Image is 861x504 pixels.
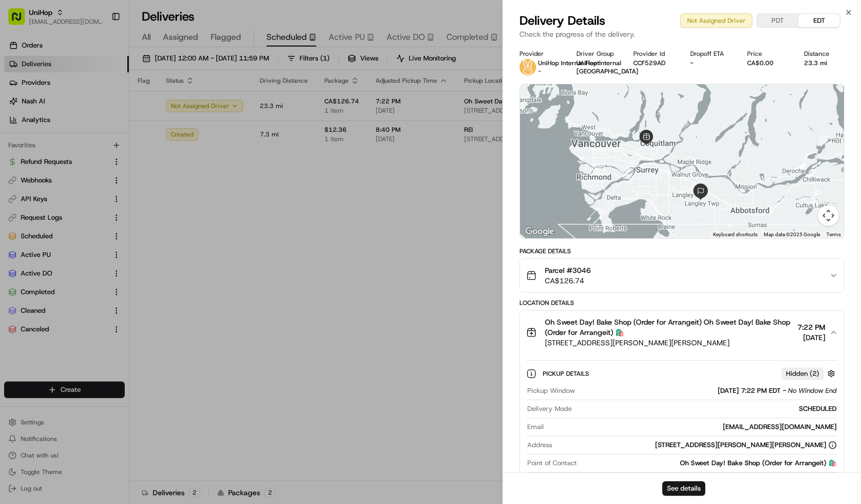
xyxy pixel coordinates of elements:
[576,59,617,75] div: UniHop Internal [GEOGRAPHIC_DATA]
[519,59,536,75] img: unihop_logo.png
[713,231,758,238] button: Keyboard shortcuts
[633,59,665,67] button: CCF529AD
[690,59,731,67] div: -
[576,404,837,414] div: SCHEDULED
[520,311,844,354] button: Oh Sweet Day! Bake Shop (Order for Arrangeit) Oh Sweet Day! Bake Shop (Order for Arrangeit) 🛍️[ST...
[576,50,617,58] div: Driver Group
[519,299,844,307] div: Location Details
[804,50,844,58] div: Distance
[655,440,837,450] div: [STREET_ADDRESS][PERSON_NAME][PERSON_NAME]
[523,225,557,238] a: Open this area in Google Maps (opens a new window)
[826,232,841,237] a: Terms (opens in new tab)
[523,225,557,238] img: Google
[804,59,844,67] div: 23.3 mi
[781,367,838,380] button: Hidden (2)
[797,332,825,343] span: [DATE]
[548,422,837,432] div: [EMAIL_ADDRESS][DOMAIN_NAME]
[519,29,844,39] p: Check the progress of the delivery.
[747,59,788,67] div: CA$0.00
[747,50,788,58] div: Price
[519,50,560,58] div: Provider
[783,386,786,395] span: -
[662,481,705,496] button: See details
[545,265,591,276] span: Parcel #3046
[798,14,840,27] button: EDT
[527,422,544,432] span: Email
[527,459,577,468] span: Point of Contact
[538,59,599,67] span: UniHop Internal Fleet
[633,50,674,58] div: Provider Id
[786,369,819,378] span: Hidden ( 2 )
[757,14,798,27] button: PDT
[818,205,839,226] button: Map camera controls
[519,12,605,29] span: Delivery Details
[764,232,820,237] span: Map data ©2025 Google
[545,317,793,338] span: Oh Sweet Day! Bake Shop (Order for Arrangeit) Oh Sweet Day! Bake Shop (Order for Arrangeit) 🛍️
[545,338,793,348] span: [STREET_ADDRESS][PERSON_NAME][PERSON_NAME]
[520,259,844,292] button: Parcel #3046CA$126.74
[690,50,731,58] div: Dropoff ETA
[543,370,591,378] span: Pickup Details
[581,459,837,468] div: Oh Sweet Day! Bake Shop (Order for Arrangeit) 🛍️
[519,247,844,255] div: Package Details
[527,404,572,414] span: Delivery Mode
[797,322,825,332] span: 7:22 PM
[538,67,541,75] span: -
[718,386,781,395] span: [DATE] 7:22 PM EDT
[527,386,575,395] span: Pickup Window
[527,440,552,450] span: Address
[545,276,591,286] span: CA$126.74
[788,386,837,395] span: No Window End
